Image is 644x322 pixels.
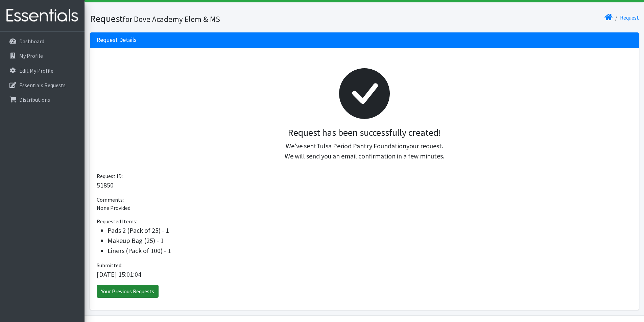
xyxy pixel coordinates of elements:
small: for Dove Academy Elem & MS [123,14,220,24]
span: Submitted: [97,262,122,269]
p: My Profile [19,52,43,59]
span: Requested Items: [97,218,137,225]
a: My Profile [3,49,82,63]
a: Dashboard [3,34,82,48]
a: Request [620,14,639,21]
h1: Request [90,13,362,25]
li: Makeup Bag (25) - 1 [108,236,632,246]
p: Edit My Profile [19,67,53,74]
p: Dashboard [19,38,44,45]
h3: Request has been successfully created! [102,127,627,139]
span: None Provided [97,204,130,211]
li: Pads 2 (Pack of 25) - 1 [108,225,632,236]
p: 51850 [97,180,632,190]
p: We've sent your request. We will send you an email confirmation in a few minutes. [102,141,627,161]
span: Comments: [97,196,124,203]
a: Essentials Requests [3,78,82,92]
h3: Request Details [97,36,137,44]
p: [DATE] 15:01:04 [97,269,632,279]
img: HumanEssentials [3,4,82,27]
a: Your Previous Requests [97,285,159,298]
a: Edit My Profile [3,64,82,77]
p: Distributions [19,96,50,103]
li: Liners (Pack of 100) - 1 [108,246,632,256]
p: Essentials Requests [19,82,66,89]
span: Request ID: [97,173,123,179]
span: Tulsa Period Pantry Foundation [316,142,406,150]
a: Distributions [3,93,82,106]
